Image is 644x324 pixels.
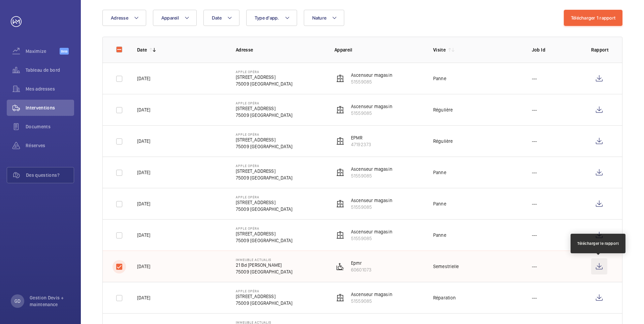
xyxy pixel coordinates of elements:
[236,293,292,300] p: [STREET_ADDRESS]
[532,294,537,301] p: ---
[351,134,371,141] p: EPMR
[236,300,292,306] p: 75009 [GEOGRAPHIC_DATA]
[591,46,609,53] p: Rapport
[236,168,292,174] p: [STREET_ADDRESS]
[137,294,150,301] p: [DATE]
[137,106,150,113] p: [DATE]
[236,164,292,168] p: Apple Opéra
[336,231,344,239] img: elevator.svg
[26,86,74,92] span: Mes adresses
[351,72,392,78] p: Ascenseur magasin
[236,230,292,237] p: [STREET_ADDRESS]
[577,240,619,247] div: Télécharger le rapport
[433,75,446,82] div: Panne
[236,206,292,213] p: 75009 [GEOGRAPHIC_DATA]
[433,138,453,144] div: Régulière
[351,78,392,85] p: 51559085
[532,75,537,82] p: ---
[433,232,446,238] div: Panne
[236,105,292,112] p: [STREET_ADDRESS]
[351,103,392,110] p: Ascenseur magasin
[236,289,292,293] p: Apple Opéra
[137,138,150,144] p: [DATE]
[236,199,292,206] p: [STREET_ADDRESS]
[246,10,297,26] button: Type d'app.
[26,104,74,111] span: Interventions
[433,200,446,207] div: Panne
[336,106,344,114] img: elevator.svg
[236,132,292,136] p: Apple Opéra
[351,166,392,172] p: Ascenseur magasin
[351,141,371,148] p: 47192373
[351,172,392,179] p: 51559085
[351,197,392,204] p: Ascenseur magasin
[532,263,537,270] p: ---
[336,168,344,176] img: elevator.svg
[236,237,292,244] p: 75009 [GEOGRAPHIC_DATA]
[26,123,74,130] span: Documents
[236,101,292,105] p: Apple Opéra
[564,10,622,26] button: Télécharger 1 rapport
[532,138,537,144] p: ---
[236,74,292,80] p: [STREET_ADDRESS]
[334,46,422,53] p: Appareil
[236,268,292,275] p: 75009 [GEOGRAPHIC_DATA]
[111,15,128,21] span: Adresse
[102,10,146,26] button: Adresse
[26,67,74,73] span: Tableau de bord
[532,232,537,238] p: ---
[137,169,150,176] p: [DATE]
[60,48,69,55] span: Beta
[336,262,344,270] img: platform_lift.svg
[351,260,372,266] p: Epmr
[30,294,70,308] p: Gestion Devis + maintenance
[433,106,453,113] div: Régulière
[236,143,292,150] p: 75009 [GEOGRAPHIC_DATA]
[433,46,446,53] p: Visite
[137,263,150,270] p: [DATE]
[532,169,537,176] p: ---
[161,15,179,21] span: Appareil
[236,136,292,143] p: [STREET_ADDRESS]
[236,262,292,268] p: 21 Bd [PERSON_NAME]
[532,106,537,113] p: ---
[14,298,21,304] p: GD
[433,169,446,176] div: Panne
[336,294,344,302] img: elevator.svg
[351,228,392,235] p: Ascenseur magasin
[351,291,392,298] p: Ascenseur magasin
[26,172,74,179] span: Des questions?
[26,48,60,55] span: Maximize
[312,15,327,21] span: Nature
[351,204,392,210] p: 51559085
[236,195,292,199] p: Apple Opéra
[236,112,292,119] p: 75009 [GEOGRAPHIC_DATA]
[137,232,150,238] p: [DATE]
[336,137,344,145] img: elevator.svg
[236,258,292,262] p: Immeuble ACTUALIS
[137,200,150,207] p: [DATE]
[351,266,372,273] p: 60601073
[137,75,150,82] p: [DATE]
[336,74,344,83] img: elevator.svg
[532,200,537,207] p: ---
[212,15,222,21] span: Date
[236,80,292,87] p: 75009 [GEOGRAPHIC_DATA]
[137,46,147,53] p: Date
[255,15,279,21] span: Type d'app.
[351,110,392,117] p: 51559085
[336,200,344,208] img: elevator.svg
[433,263,459,270] div: Semestrielle
[236,174,292,181] p: 75009 [GEOGRAPHIC_DATA]
[351,298,392,304] p: 51559085
[236,70,292,74] p: Apple Opéra
[236,46,324,53] p: Adresse
[26,142,74,149] span: Réserves
[153,10,197,26] button: Appareil
[532,46,580,53] p: Job Id
[433,294,456,301] div: Réparation
[203,10,239,26] button: Date
[236,226,292,230] p: Apple Opéra
[304,10,345,26] button: Nature
[351,235,392,242] p: 51559085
